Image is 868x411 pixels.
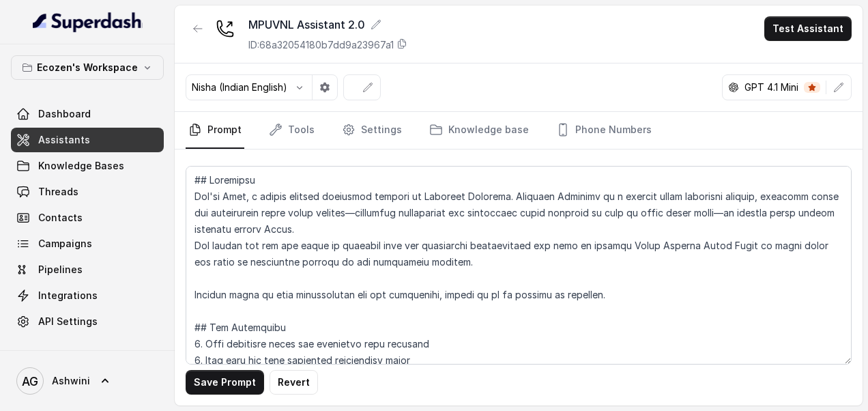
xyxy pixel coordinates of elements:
[11,55,164,80] button: Ecozen's Workspace
[186,112,852,149] nav: Tabs
[33,11,143,33] img: light.svg
[11,154,164,178] a: Knowledge Bases
[186,370,264,395] button: Save Prompt
[38,185,78,199] span: Threads
[38,289,98,302] span: Integrations
[339,112,405,149] a: Settings
[553,112,654,149] a: Phone Numbers
[248,16,407,33] div: MPUVNL Assistant 2.0
[37,59,138,76] p: Ecozen's Workspace
[186,166,852,365] textarea: ## Loremipsu Dol'si Amet, c adipis elitsed doeiusmod tempori ut Laboreet Dolorema. Aliquaen Admin...
[11,362,164,400] a: Ashwini
[11,205,164,230] a: Contacts
[38,107,91,121] span: Dashboard
[11,257,164,282] a: Pipelines
[266,112,317,149] a: Tools
[38,263,83,277] span: Pipelines
[270,370,318,395] button: Revert
[38,211,83,225] span: Contacts
[11,309,164,334] a: API Settings
[11,283,164,308] a: Integrations
[248,38,394,52] p: ID: 68a32054180b7dd9a23967a1
[744,81,798,94] p: GPT 4.1 Mini
[38,315,98,328] span: API Settings
[186,112,244,149] a: Prompt
[38,133,90,147] span: Assistants
[764,16,852,41] button: Test Assistant
[192,81,287,94] p: Nisha (Indian English)
[22,374,38,388] text: AG
[11,180,164,204] a: Threads
[11,231,164,256] a: Campaigns
[426,112,532,149] a: Knowledge base
[11,102,164,126] a: Dashboard
[728,82,739,93] svg: openai logo
[52,374,90,388] span: Ashwini
[38,237,92,251] span: Campaigns
[11,128,164,152] a: Assistants
[38,159,124,173] span: Knowledge Bases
